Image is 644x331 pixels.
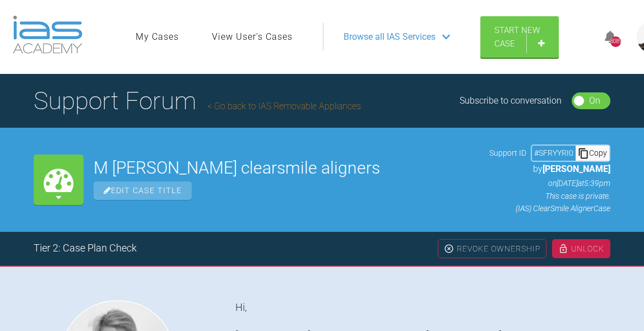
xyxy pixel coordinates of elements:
[460,94,562,108] div: Subscribe to conversation
[136,30,179,44] a: My Cases
[34,81,361,120] h1: Support Forum
[489,147,526,159] span: Support ID
[207,101,361,111] a: Go back to IAS Removable Appliances
[13,16,82,54] img: logo-light.3e3ef733.png
[344,30,435,44] span: Browse all IAS Services
[438,239,546,258] div: Revoke Ownership
[489,162,610,176] p: by
[34,240,137,257] div: Tier 2: Case Plan Check
[558,244,568,254] img: unlock.cc94ed01.svg
[212,30,293,44] a: View User's Cases
[589,94,600,108] div: On
[94,181,192,200] span: Edit Case Title
[494,25,540,49] span: Start New Case
[552,239,610,258] div: Unlock
[480,16,559,58] a: Start New Case
[94,160,479,176] h2: M [PERSON_NAME] clearsmile aligners
[543,164,610,174] span: [PERSON_NAME]
[489,177,610,189] p: on [DATE] at 5:39pm
[489,190,610,202] p: This case is private.
[489,202,610,215] p: (IAS) ClearSmile Aligner Case
[532,147,576,159] div: # SFRYYRI0
[610,36,621,47] div: 8089
[576,146,609,160] div: Copy
[444,244,454,254] img: close.456c75e0.svg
